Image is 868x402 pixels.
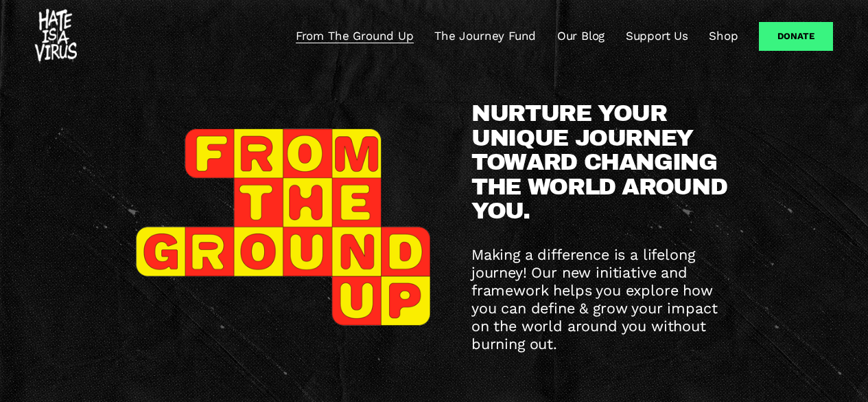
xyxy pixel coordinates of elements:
[35,9,77,64] img: #HATEISAVIRUS
[709,28,738,45] a: Shop
[471,246,722,352] span: Making a difference is a lifelong journey! Our new initiative and framework helps you explore how...
[759,22,833,51] a: Donate
[557,28,605,45] a: Our Blog
[471,100,734,223] span: NURTURE YOUR UNIQUE JOURNEY TOWARD CHANGING THE WORLD AROUND YOU.
[626,28,688,45] a: Support Us
[296,28,414,45] a: From The Ground Up
[434,28,536,45] a: The Journey Fund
